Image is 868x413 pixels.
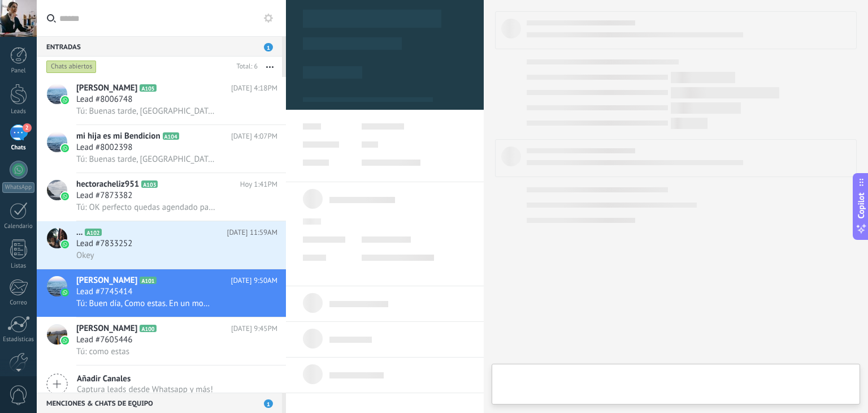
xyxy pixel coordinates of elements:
img: icon [61,144,69,152]
span: 1 [264,43,273,51]
span: Tú: Buenas tarde, [GEOGRAPHIC_DATA] estas. En un momento el Abogado se comunicara contigo para da... [76,154,215,165]
a: avataricon...A102[DATE] 11:59AMLead #7833252Okey [37,221,286,269]
span: Tú: Buen día, Como estas. En un momento el Abogado se comunicara contigo para darte tu asesoría p... [76,298,215,309]
span: [DATE] 4:07PM [231,131,277,142]
span: Tú: Buenas tarde, [GEOGRAPHIC_DATA] estas. En un momento el Abogado se comunicara contigo para da... [76,106,215,117]
span: hectoracheliz951 [76,179,139,190]
span: Hoy 1:41PM [240,179,277,190]
span: Okey [76,250,94,261]
a: avataricon[PERSON_NAME]A105[DATE] 4:18PMLead #8006748Tú: Buenas tarde, [GEOGRAPHIC_DATA] estas. E... [37,77,286,124]
div: WhatsApp [2,182,34,193]
div: Listas [2,263,35,270]
span: A100 [140,325,156,332]
img: icon [61,337,69,345]
span: [PERSON_NAME] [76,323,137,334]
span: Copilot [856,193,867,219]
span: A101 [140,277,156,284]
span: [DATE] 4:18PM [231,83,277,94]
div: Chats [2,144,35,152]
span: Lead #8006748 [76,94,132,105]
span: Lead #8002398 [76,142,132,153]
span: [DATE] 9:50AM [231,275,277,286]
div: Menciones & Chats de equipo [37,393,282,413]
span: ... [76,227,83,238]
span: A103 [141,180,158,188]
div: Total: 6 [232,61,258,72]
span: Lead #7605446 [76,334,132,346]
span: Tú: como estas [76,346,129,357]
span: Lead #7833252 [76,238,132,249]
span: A104 [163,132,179,140]
span: Lead #7745414 [76,286,132,298]
span: Tú: OK perfecto quedas agendado para el día de [DATE] alas 12:00pm ESTAR AL PENDIENTE PARA QUE RE... [76,202,215,213]
span: mi hija es mi Bendicion [76,131,160,142]
img: icon [61,192,69,200]
span: [DATE] 11:59AM [227,227,277,238]
a: avatariconmi hija es mi BendicionA104[DATE] 4:07PMLead #8002398Tú: Buenas tarde, [GEOGRAPHIC_DATA... [37,125,286,173]
div: Calendario [2,223,35,230]
img: icon [61,240,69,248]
span: [DATE] 9:45PM [231,323,277,334]
span: Lead #7873382 [76,190,132,201]
span: A102 [85,229,101,236]
a: avataricon[PERSON_NAME]A100[DATE] 9:45PMLead #7605446Tú: como estas [37,317,286,365]
span: [PERSON_NAME] [76,83,137,94]
span: 2 [23,123,32,132]
div: Chats abiertos [46,60,97,74]
span: A105 [140,84,156,92]
div: Panel [2,67,35,75]
img: icon [61,289,69,296]
div: Correo [2,299,35,307]
span: 1 [264,399,273,408]
span: [PERSON_NAME] [76,275,137,286]
div: Entradas [37,36,282,57]
img: icon [61,96,69,104]
span: Añadir Canales [77,373,213,384]
a: avatariconhectoracheliz951A103Hoy 1:41PMLead #7873382Tú: OK perfecto quedas agendado para el día ... [37,173,286,221]
div: Estadísticas [2,336,35,343]
a: avataricon[PERSON_NAME]A101[DATE] 9:50AMLead #7745414Tú: Buen día, Como estas. En un momento el A... [37,269,286,317]
div: Leads [2,108,35,115]
span: Captura leads desde Whatsapp y más! [77,384,213,395]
